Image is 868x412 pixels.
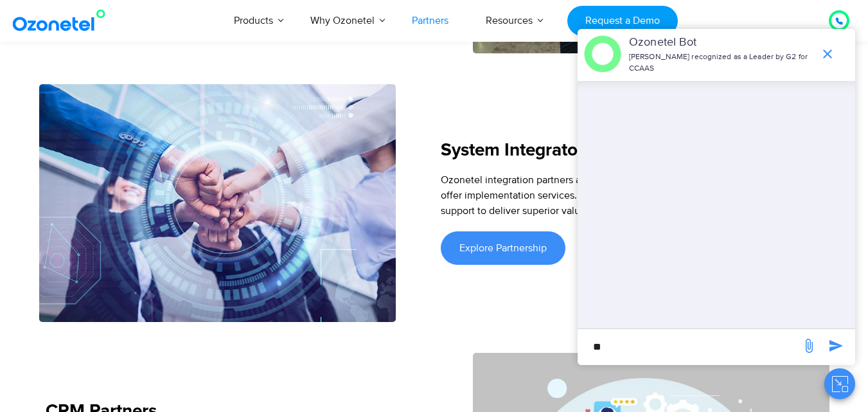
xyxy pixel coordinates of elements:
button: Close chat [824,368,855,399]
span: send message [796,333,822,359]
span: Explore Partnership [459,243,547,253]
img: header [584,35,621,73]
span: end chat or minimize [815,41,840,67]
a: Request a Demo [567,6,677,36]
p: [PERSON_NAME] recognized as a Leader by G2 for CCAAS [629,51,813,75]
p: Ozonetel Bot [629,34,813,51]
h5: System Integrators [441,141,823,159]
div: new-msg-input [584,336,795,359]
span: send message [823,333,849,359]
a: Explore Partnership [441,231,565,265]
div: Ozonetel integration partners are skilled experts who leverage our robust platform to offer imple... [441,172,823,219]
